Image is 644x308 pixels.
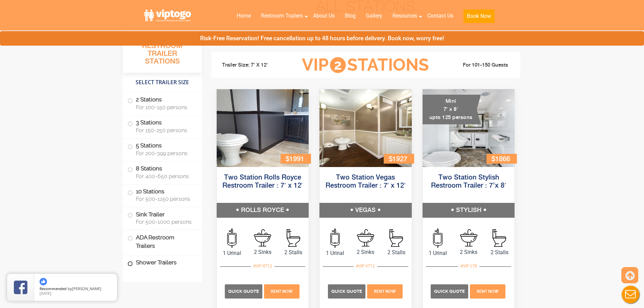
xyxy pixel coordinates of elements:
[458,8,500,27] a: Book Now
[328,288,366,294] a: Quick Quote
[453,248,484,256] span: 2 Sinks
[72,286,101,291] span: [PERSON_NAME]
[127,162,197,183] label: 8 Stations
[477,289,499,294] span: Rent Now
[271,289,293,294] span: Rent Now
[340,8,361,23] a: Blog
[127,256,197,270] label: Shower Trailers
[40,291,51,296] span: [DATE]
[287,229,300,247] img: an icon of Stall
[227,229,237,247] img: an icon of urinal
[423,203,515,218] h5: STYLISH
[256,8,308,23] a: Restroom Trailers
[381,248,412,257] span: 2 Stalls
[463,9,495,23] button: Book Now
[123,76,202,89] h4: Select Trailer Size
[423,95,481,124] div: Mini 7' x 8' upto 125 persons
[460,229,477,246] img: an icon of sink
[278,248,309,257] span: 2 Stalls
[136,173,194,180] span: For 400-650 persons
[423,249,453,257] span: 1 Urinal
[354,262,377,270] div: #VIP V712
[433,229,443,247] img: an icon of urinal
[434,289,465,294] span: Quick Quote
[350,248,381,256] span: 2 Sinks
[291,56,439,74] h3: VIP Stations
[431,174,506,189] a: Two Station Stylish Restroom Trailer : 7’x 8′
[136,150,194,157] span: For 200-399 persons
[484,248,515,257] span: 2 Stalls
[387,8,422,23] a: Resources
[127,185,197,206] label: 10 Stations
[228,289,259,294] span: Quick Quote
[40,287,112,291] span: by
[14,281,27,294] img: Review Rating
[423,89,515,167] img: A mini restroom trailer with two separate stations and separate doors for males and females
[366,288,403,294] a: Rent Now
[331,289,362,294] span: Quick Quote
[127,116,197,137] label: 3 Stations
[281,154,311,164] div: $1991
[308,8,340,23] a: About Us
[440,61,516,69] li: For 101-150 Guests
[326,174,406,189] a: Two Station Vegas Restroom Trailer : 7′ x 12′
[127,207,197,228] label: Sink Trailer
[216,55,292,75] li: Trailer Size: 7' X 12'
[319,89,412,167] img: Side view of two station restroom trailer with separate doors for males and females
[247,248,278,256] span: 2 Sinks
[251,262,275,270] div: #VIP R712
[389,229,403,247] img: an icon of Stall
[217,89,309,167] img: Side view of two station restroom trailer with separate doors for males and females
[319,249,350,257] span: 1 Urinal
[486,154,517,164] div: $1866
[458,262,479,270] div: #VIP S78
[361,8,387,23] a: Gallery
[225,288,263,294] a: Quick Quote
[136,196,194,202] span: For 500-1150 persons
[330,229,340,247] img: an icon of urinal
[330,57,346,73] span: 2
[123,32,202,73] h3: All Portable Restroom Trailer Stations
[254,229,271,246] img: an icon of sink
[136,104,194,111] span: For 100-150 persons
[374,289,396,294] span: Rent Now
[232,8,256,23] a: Home
[319,203,412,218] h5: VEGAS
[493,229,506,247] img: an icon of Stall
[222,174,303,189] a: Two Station Rolls Royce Restroom Trailer : 7′ x 12′
[40,278,47,285] img: thumbs up icon
[469,288,506,294] a: Rent Now
[431,288,469,294] a: Quick Quote
[127,93,197,114] label: 2 Stations
[384,154,414,164] div: $1927
[127,230,197,253] label: ADA Restroom Trailers
[217,203,309,218] h5: ROLLS ROYCE
[217,249,247,257] span: 1 Urinal
[357,229,374,246] img: an icon of sink
[263,288,301,294] a: Rent Now
[127,139,197,160] label: 5 Stations
[136,127,194,134] span: For 150-250 persons
[617,281,644,308] button: Live Chat
[40,286,67,291] span: Recommended
[136,219,194,225] span: For 500-1000 persons
[422,8,458,23] a: Contact Us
